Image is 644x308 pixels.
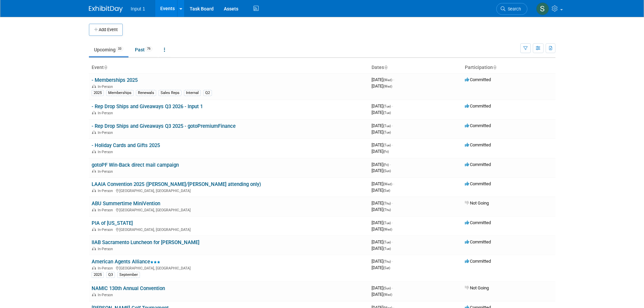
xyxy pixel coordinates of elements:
[372,181,394,186] span: [DATE]
[536,2,549,15] img: Susan Stout
[392,103,393,109] span: -
[393,77,394,82] span: -
[372,77,394,82] span: [DATE]
[372,259,393,264] span: [DATE]
[136,90,156,96] div: Renewals
[393,181,394,186] span: -
[203,90,212,96] div: Q2
[372,207,391,212] span: [DATE]
[465,220,491,225] span: Committed
[98,169,115,174] span: In-Person
[465,77,491,82] span: Committed
[383,240,391,244] span: (Tue)
[383,124,391,128] span: (Tue)
[372,149,389,154] span: [DATE]
[383,163,389,167] span: (Fri)
[184,90,201,96] div: Internal
[92,227,366,232] div: [GEOGRAPHIC_DATA], [GEOGRAPHIC_DATA]
[372,162,391,167] span: [DATE]
[145,46,152,51] span: 76
[92,239,199,245] a: IIAB Sacramento Luncheon for [PERSON_NAME]
[130,43,158,56] a: Past76
[92,162,179,168] a: gotoPF Win-Back direct mail campaign
[372,129,391,135] span: [DATE]
[383,293,392,297] span: (Wed)
[465,239,491,244] span: Committed
[372,168,391,173] span: [DATE]
[462,62,555,73] th: Participation
[159,90,182,96] div: Sales Reps
[92,259,160,265] a: American Agents Alliance
[372,220,393,225] span: [DATE]
[106,90,134,96] div: Memberships
[92,131,96,134] img: In-Person Event
[496,3,527,15] a: Search
[384,65,387,70] a: Sort by Start Date
[92,266,96,269] img: In-Person Event
[383,85,392,88] span: (Wed)
[383,131,391,134] span: (Tue)
[92,265,366,270] div: [GEOGRAPHIC_DATA], [GEOGRAPHIC_DATA]
[465,200,489,206] span: Not Going
[383,286,391,290] span: (Sun)
[92,103,203,110] a: - Rep Drop Ships and Giveaways Q3 2026 - Input 1
[383,221,391,225] span: (Tue)
[372,142,393,147] span: [DATE]
[98,228,115,232] span: In-Person
[392,142,393,147] span: -
[92,285,165,291] a: NAMIC 130th Annual Convention
[104,65,107,70] a: Sort by Event Name
[383,247,391,251] span: (Tue)
[92,150,96,153] img: In-Person Event
[98,189,115,193] span: In-Person
[92,169,96,173] img: In-Person Event
[92,228,96,231] img: In-Person Event
[372,265,390,270] span: [DATE]
[372,239,393,244] span: [DATE]
[92,220,133,226] a: PIA of [US_STATE]
[98,131,115,135] span: In-Person
[92,272,104,278] div: 2025
[383,150,389,153] span: (Fri)
[92,188,366,193] div: [GEOGRAPHIC_DATA], [GEOGRAPHIC_DATA]
[92,200,160,207] a: ABU Summertime MiniVention
[372,200,393,206] span: [DATE]
[92,293,96,296] img: In-Person Event
[89,43,128,56] a: Upcoming33
[98,247,115,251] span: In-Person
[89,62,369,73] th: Event
[465,123,491,128] span: Committed
[383,228,392,231] span: (Wed)
[116,46,123,51] span: 33
[98,293,115,297] span: In-Person
[372,285,393,290] span: [DATE]
[392,200,393,206] span: -
[89,24,123,36] button: Add Event
[92,90,104,96] div: 2025
[372,123,393,128] span: [DATE]
[372,110,391,115] span: [DATE]
[92,189,96,192] img: In-Person Event
[92,111,96,114] img: In-Person Event
[383,189,390,192] span: (Sat)
[383,104,391,108] span: (Tue)
[383,182,392,186] span: (Wed)
[92,181,261,187] a: LAAIA Convention 2025 ([PERSON_NAME]/[PERSON_NAME] attending only)
[98,85,115,89] span: In-Person
[98,150,115,154] span: In-Person
[98,266,115,270] span: In-Person
[372,246,391,251] span: [DATE]
[92,85,96,88] img: In-Person Event
[92,207,366,212] div: [GEOGRAPHIC_DATA], [GEOGRAPHIC_DATA]
[383,260,391,263] span: (Thu)
[383,78,392,82] span: (Wed)
[92,77,138,83] a: - Memberships 2025
[117,272,140,278] div: September
[372,227,392,232] span: [DATE]
[92,123,236,129] a: - Rep Drop Ships and Giveaways Q3 2025 - gotoPremiumFinance
[383,266,390,270] span: (Sat)
[383,143,391,147] span: (Tue)
[465,181,491,186] span: Committed
[383,169,391,173] span: (Sun)
[465,259,491,264] span: Committed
